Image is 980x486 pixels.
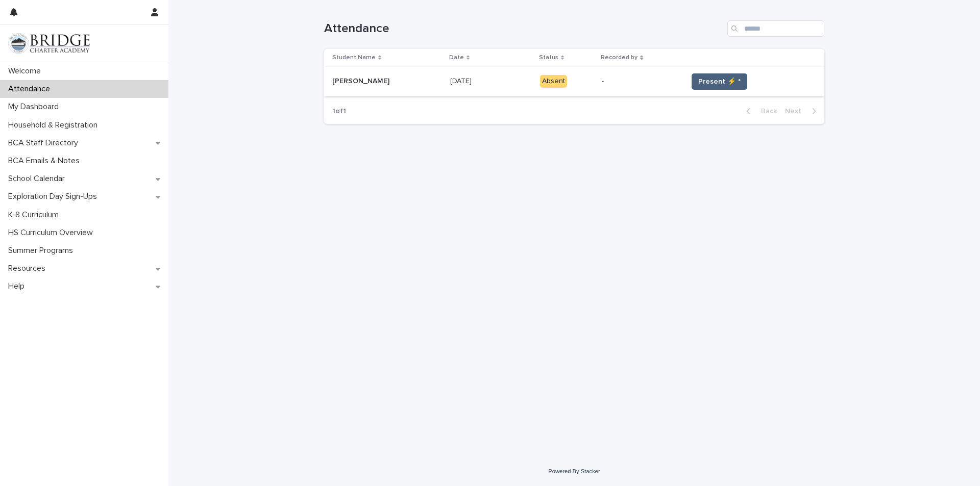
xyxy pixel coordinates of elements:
p: Help [4,282,33,291]
p: BCA Staff Directory [4,138,86,148]
p: My Dashboard [4,102,67,112]
a: Powered By Stacker [548,468,600,474]
p: K-8 Curriculum [4,210,67,220]
h1: Attendance [324,21,723,36]
span: Next [785,108,807,115]
span: Back [755,108,777,115]
p: Status [539,52,558,63]
p: HS Curriculum Overview [4,228,101,238]
p: Exploration Day Sign-Ups [4,192,105,201]
div: Absent [540,75,567,88]
p: Attendance [4,84,58,94]
p: Welcome [4,66,49,76]
button: Present ⚡ * [692,73,747,90]
p: Household & Registration [4,120,106,130]
p: Resources [4,264,54,273]
button: Next [781,107,824,116]
p: [PERSON_NAME] [332,75,391,86]
button: Back [738,107,781,116]
p: Recorded by [601,52,638,63]
p: [DATE] [450,75,474,86]
p: Summer Programs [4,246,81,255]
p: School Calendar [4,174,73,184]
tr: [PERSON_NAME][PERSON_NAME] [DATE][DATE] Absent-Present ⚡ * [324,67,824,96]
p: BCA Emails & Notes [4,156,88,166]
span: Present ⚡ * [698,76,741,87]
p: 1 of 1 [324,99,354,124]
img: V1C1m3IdTEidaUdm9Hs0 [8,33,90,54]
p: - [602,77,679,86]
p: Student Name [332,52,376,63]
input: Search [727,20,824,37]
p: Date [449,52,464,63]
